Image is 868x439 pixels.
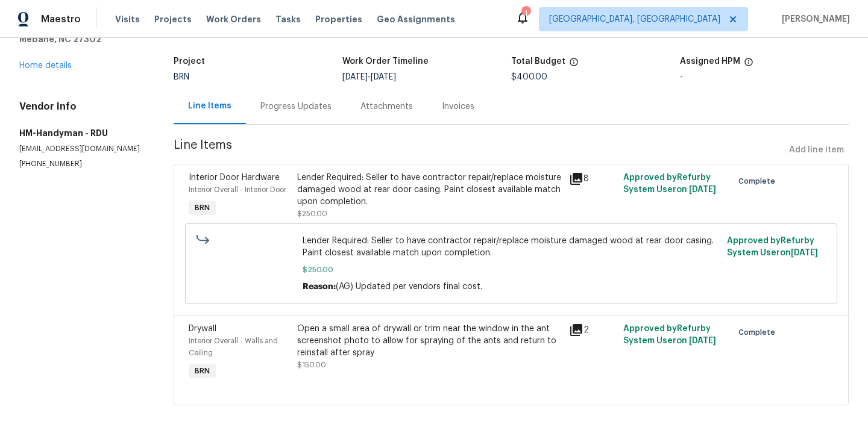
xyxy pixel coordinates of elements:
[19,101,145,113] h4: Vendor Info
[303,282,336,291] span: Reason:
[303,235,720,259] span: Lender Required: Seller to have contractor repair/replace moisture damaged wood at rear door casi...
[791,249,818,257] span: [DATE]
[19,127,145,139] h5: HM-Handyman - RDU
[174,57,205,66] h5: Project
[342,73,396,81] span: -
[511,73,547,81] span: $400.00
[511,57,565,66] h5: Total Budget
[41,13,81,25] span: Maestro
[297,210,327,217] span: $250.00
[115,13,140,25] span: Visits
[569,57,579,73] span: The total cost of line items that have been proposed by Opendoor. This sum includes line items th...
[623,325,716,345] span: Approved by Refurby System User on
[569,323,616,337] div: 2
[275,15,301,23] span: Tasks
[569,172,616,186] div: 8
[206,13,261,25] span: Work Orders
[190,365,215,377] span: BRN
[680,73,849,81] div: -
[297,172,562,208] div: Lender Required: Seller to have contractor repair/replace moisture damaged wood at rear door casi...
[738,175,780,187] span: Complete
[336,282,482,291] span: (AG) Updated per vendors final cost.
[689,337,716,345] span: [DATE]
[315,13,362,25] span: Properties
[549,13,720,25] span: [GEOGRAPHIC_DATA], [GEOGRAPHIC_DATA]
[154,13,192,25] span: Projects
[189,325,216,333] span: Drywall
[521,7,530,19] div: 1
[680,57,740,66] h5: Assigned HPM
[174,73,189,81] span: BRN
[19,33,145,45] h5: Mebane, NC 27302
[342,73,368,81] span: [DATE]
[297,323,562,359] div: Open a small area of drywall or trim near the window in the ant screenshot photo to allow for spr...
[303,264,720,276] span: $250.00
[689,185,716,194] span: [DATE]
[260,101,332,113] div: Progress Updates
[19,159,145,169] p: [PHONE_NUMBER]
[744,57,753,73] span: The hpm assigned to this work order.
[174,139,784,161] span: Line Items
[297,361,326,369] span: $150.00
[19,144,145,154] p: [EMAIL_ADDRESS][DOMAIN_NAME]
[377,13,455,25] span: Geo Assignments
[189,337,278,356] span: Interior Overall - Walls and Ceiling
[189,186,286,193] span: Interior Overall - Interior Door
[189,173,280,182] span: Interior Door Hardware
[360,101,413,113] div: Attachments
[190,202,215,214] span: BRN
[371,73,396,81] span: [DATE]
[342,57,429,66] h5: Work Order Timeline
[19,61,72,70] a: Home details
[738,326,780,338] span: Complete
[442,101,474,113] div: Invoices
[777,13,850,25] span: [PERSON_NAME]
[188,100,231,112] div: Line Items
[623,173,716,194] span: Approved by Refurby System User on
[727,237,818,257] span: Approved by Refurby System User on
